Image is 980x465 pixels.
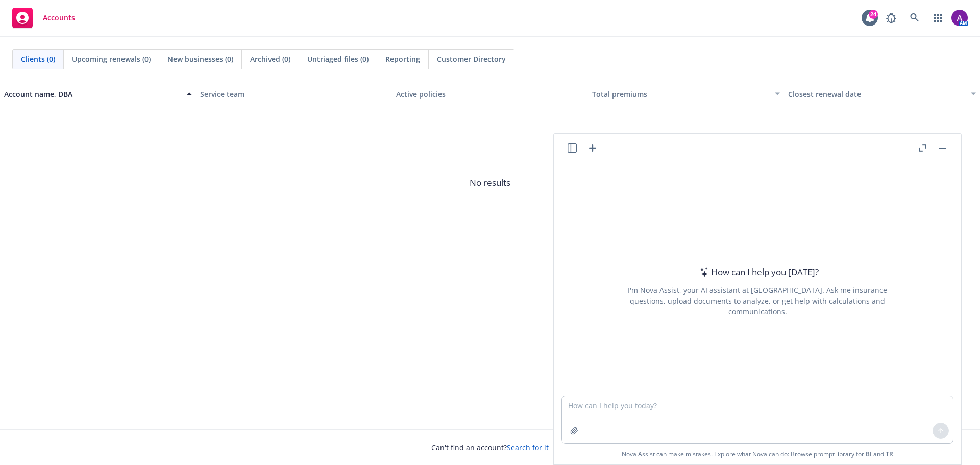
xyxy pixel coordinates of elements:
a: Search [904,8,925,28]
div: Account name, DBA [4,89,181,100]
span: Archived (0) [250,54,290,64]
a: BI [866,450,872,458]
a: Accounts [8,4,79,32]
div: Service team [200,89,388,100]
div: 24 [869,10,878,19]
a: Report a Bug [881,8,901,28]
div: Closest renewal date [788,89,965,100]
span: Untriaged files (0) [307,54,369,64]
img: photo [951,10,968,26]
span: New businesses (0) [167,54,233,64]
span: Upcoming renewals (0) [72,54,151,64]
div: Active policies [396,89,584,100]
span: Accounts [43,14,75,22]
span: Reporting [385,54,420,64]
button: Service team [196,82,392,106]
span: Nova Assist can make mistakes. Explore what Nova can do: Browse prompt library for and [558,444,957,464]
div: I'm Nova Assist, your AI assistant at [GEOGRAPHIC_DATA]. Ask me insurance questions, upload docum... [614,285,901,317]
a: Switch app [928,8,948,28]
a: TR [886,450,893,458]
button: Total premiums [588,82,784,106]
div: How can I help you [DATE]? [697,265,819,279]
button: Closest renewal date [784,82,980,106]
a: Search for it [507,443,549,452]
span: Can't find an account? [431,442,549,453]
div: Total premiums [592,89,769,100]
span: Customer Directory [437,54,506,64]
button: Active policies [392,82,588,106]
span: Clients (0) [21,54,55,64]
